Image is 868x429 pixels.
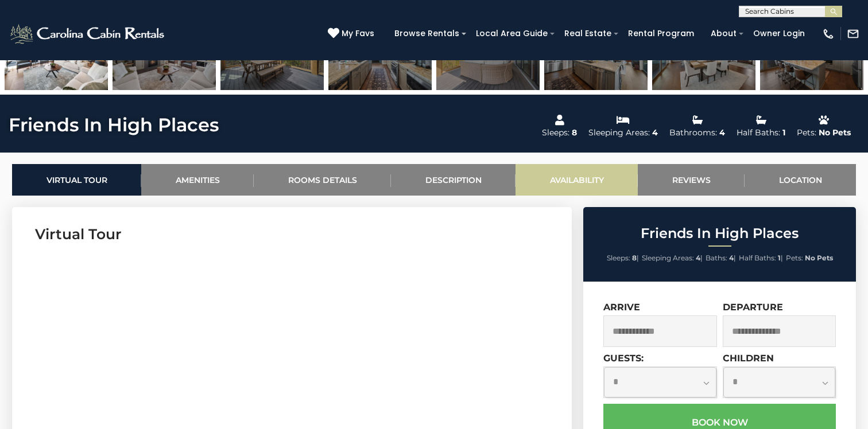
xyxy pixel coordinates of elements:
[706,253,727,262] span: Baths:
[739,253,776,262] span: Half Baths:
[786,253,803,262] span: Pets:
[607,253,630,262] span: Sleeps:
[745,164,856,196] a: Location
[622,25,700,42] a: Rental Program
[747,25,811,42] a: Owner Login
[516,164,638,196] a: Availability
[638,164,745,196] a: Reviews
[642,251,703,266] li: |
[607,251,639,266] li: |
[9,22,168,45] img: White-1-2.png
[328,28,377,40] a: My Favs
[12,164,141,196] a: Virtual Tour
[778,253,781,262] strong: 1
[706,251,736,266] li: |
[254,164,391,196] a: Rooms Details
[603,353,644,364] label: Guests:
[35,224,549,244] h3: Virtual Tour
[391,164,516,196] a: Description
[723,302,783,313] label: Departure
[470,25,553,42] a: Local Area Guide
[342,28,374,40] span: My Favs
[723,353,774,364] label: Children
[559,25,617,42] a: Real Estate
[141,164,254,196] a: Amenities
[739,251,783,266] li: |
[805,253,833,262] strong: No Pets
[389,25,465,42] a: Browse Rentals
[847,28,859,40] img: mail-regular-white.png
[632,253,637,262] strong: 8
[603,302,640,313] label: Arrive
[705,25,742,42] a: About
[822,28,835,40] img: phone-regular-white.png
[696,253,700,262] strong: 4
[642,253,694,262] span: Sleeping Areas:
[586,226,853,241] h2: Friends In High Places
[729,253,734,262] strong: 4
